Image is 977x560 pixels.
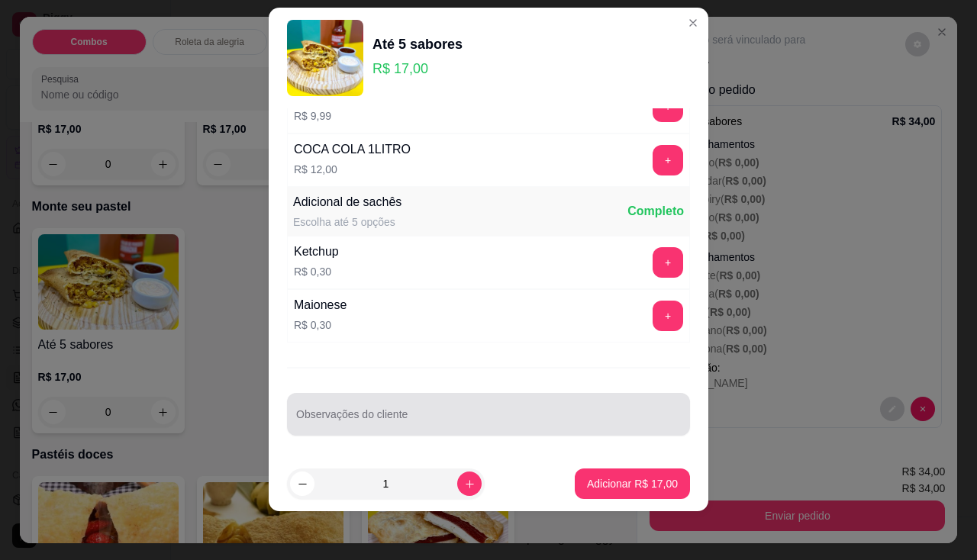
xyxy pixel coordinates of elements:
button: decrease-product-quantity [290,471,314,496]
p: Adicionar R$ 17,00 [587,476,678,491]
p: R$ 17,00 [372,58,463,79]
div: COCA COLA 1LITRO [294,140,411,159]
div: Maionese [294,296,347,314]
button: Adicionar R$ 17,00 [575,468,690,499]
img: product-image [287,20,363,96]
button: add [653,301,683,331]
div: Completo [627,202,684,220]
button: add [653,247,683,278]
button: add [653,145,683,175]
div: Ketchup [294,243,339,261]
p: R$ 9,99 [294,108,470,124]
p: R$ 0,30 [294,264,339,279]
p: R$ 0,30 [294,317,347,333]
div: Escolha até 5 opções [293,214,401,230]
div: Adicional de sachês [293,193,401,211]
button: increase-product-quantity [457,471,482,496]
input: Observações do cliente [296,413,681,428]
div: Até 5 sabores [372,34,463,55]
p: R$ 12,00 [294,162,411,177]
button: Close [681,11,705,35]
